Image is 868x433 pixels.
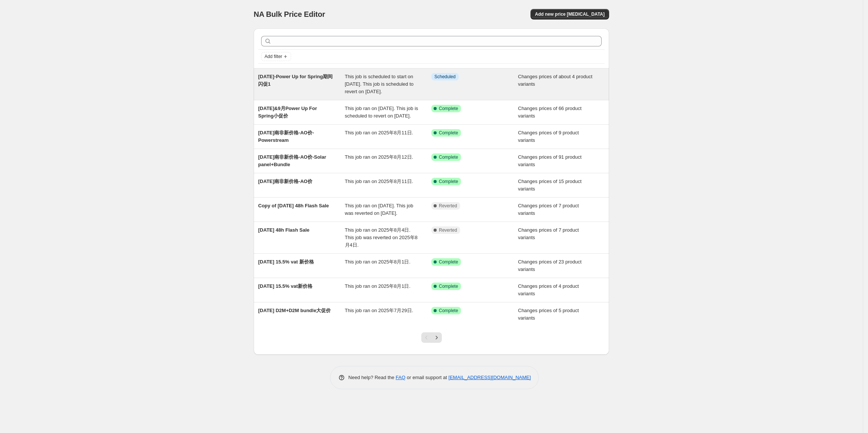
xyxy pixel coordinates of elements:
[345,203,413,216] span: This job ran on [DATE]. This job was reverted on [DATE].
[518,308,579,321] span: Changes prices of 5 product variants
[345,179,413,184] span: This job ran on 2025年8月11日.
[439,259,458,265] span: Complete
[258,106,317,119] span: [DATE]&9月Power Up For Spring小促价
[258,227,309,233] span: [DATE] 48h Flash Sale
[518,203,579,216] span: Changes prices of 7 product variants
[518,130,579,143] span: Changes prices of 9 product variants
[449,375,531,380] a: [EMAIL_ADDRESS][DOMAIN_NAME]
[439,203,457,209] span: Reverted
[265,54,282,60] span: Add filter
[345,154,413,160] span: This job ran on 2025年8月12日.
[439,179,458,185] span: Complete
[439,106,458,112] span: Complete
[345,283,411,289] span: This job ran on 2025年8月1日.
[531,9,609,19] button: Add new price [MEDICAL_DATA]
[345,74,414,94] span: This job is scheduled to start on [DATE]. This job is scheduled to revert on [DATE].
[518,179,582,192] span: Changes prices of 15 product variants
[535,11,605,17] span: Add new price [MEDICAL_DATA]
[258,283,312,289] span: [DATE] 15.5% vat新价格
[396,375,406,380] a: FAQ
[439,130,458,136] span: Complete
[345,130,413,135] span: This job ran on 2025年8月11日.
[348,375,396,380] span: Need help? Read the
[254,10,325,18] span: NA Bulk Price Editor
[421,332,442,343] nav: Pagination
[434,74,456,80] span: Scheduled
[258,154,326,167] span: [DATE]南非新价格-AO价-Solar panel+Bundle
[439,283,458,289] span: Complete
[439,227,457,233] span: Reverted
[518,283,579,296] span: Changes prices of 4 product variants
[258,308,331,313] span: [DATE] D2M+D2M bundle大促价
[439,154,458,160] span: Complete
[258,203,329,208] span: Copy of [DATE] 48h Flash Sale
[345,106,418,119] span: This job ran on [DATE]. This job is scheduled to revert on [DATE].
[345,308,413,313] span: This job ran on 2025年7月29日.
[518,154,582,167] span: Changes prices of 91 product variants
[258,74,333,87] span: [DATE]-Power Up for Spring期间闪促1
[258,179,312,184] span: [DATE]南非新价格-AO价
[258,259,314,265] span: [DATE] 15.5% vat 新价格
[518,259,582,272] span: Changes prices of 23 product variants
[345,227,418,248] span: This job ran on 2025年8月4日. This job was reverted on 2025年8月4日.
[439,308,458,314] span: Complete
[518,106,582,119] span: Changes prices of 66 product variants
[261,52,291,61] button: Add filter
[431,332,442,343] button: Next
[406,375,449,380] span: or email support at
[518,74,593,87] span: Changes prices of about 4 product variants
[258,130,314,143] span: [DATE]南非新价格-AO价-Powerstream
[345,259,411,265] span: This job ran on 2025年8月1日.
[518,227,579,240] span: Changes prices of 7 product variants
